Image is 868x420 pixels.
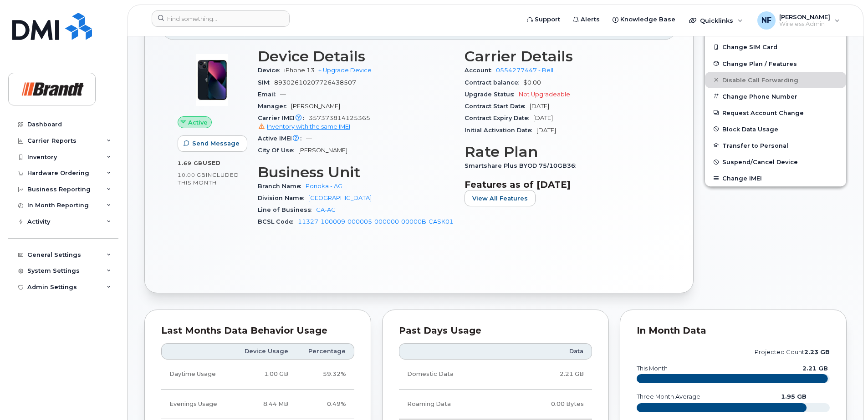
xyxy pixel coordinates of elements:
span: Wireless Admin [779,20,830,28]
span: 89302610207726438507 [274,79,356,86]
th: Data [507,343,592,360]
input: Find something... [152,10,290,27]
span: Smartshare Plus BYOD 75/10GB36 [465,162,580,169]
a: Alerts [567,10,606,29]
td: Daytime Usage [161,360,232,389]
div: Quicklinks [683,11,749,30]
h3: Carrier Details [465,48,660,65]
span: $0.00 [523,79,541,86]
td: 0.00 Bytes [507,390,592,419]
a: CA-AG [316,206,336,213]
span: Contract balance [465,79,523,86]
button: Disable Call Forwarding [705,72,846,88]
span: [DATE] [536,127,556,134]
span: iPhone 13 [284,67,315,74]
span: 357373814125365 [258,115,454,131]
span: Device [258,67,284,74]
button: Block Data Usage [705,121,846,137]
span: used [203,160,221,166]
span: — [306,135,312,142]
span: Suspend/Cancel Device [722,159,798,165]
text: 2.21 GB [802,365,828,372]
div: In Month Data [637,326,830,335]
span: Quicklinks [700,17,733,24]
button: Request Account Change [705,105,846,121]
button: Change SIM Card [705,39,846,55]
h3: Business Unit [258,164,454,180]
a: 11327-100009-000005-000000-00000B-CASK01 [298,218,454,225]
span: [DATE] [530,103,549,110]
span: [PERSON_NAME] [298,147,347,154]
img: image20231002-3703462-1ig824h.jpeg [185,53,240,107]
button: Suspend/Cancel Device [705,154,846,170]
td: 1.00 GB [232,360,296,389]
span: [PERSON_NAME] [291,103,340,110]
span: included this month [178,171,239,186]
td: 0.49% [296,390,354,419]
span: Division Name [258,195,308,201]
span: Disable Call Forwarding [722,76,798,83]
span: Account [465,67,496,74]
span: Manager [258,103,291,110]
span: City Of Use [258,147,298,154]
button: Change Plan / Features [705,55,846,72]
span: Support [535,15,560,24]
h3: Features as of [DATE] [465,179,660,190]
td: Domestic Data [399,360,507,389]
h3: Device Details [258,48,454,65]
td: 59.32% [296,360,354,389]
a: 0554277447 - Bell [496,67,553,74]
span: — [280,91,286,98]
span: NF [761,15,771,26]
a: + Upgrade Device [318,67,372,74]
tr: Weekdays from 6:00pm to 8:00am [161,390,354,419]
span: 10.00 GB [178,172,206,178]
span: View All Features [472,194,528,203]
span: Active [188,118,208,127]
span: Inventory with the same IMEI [267,123,350,130]
button: Change Phone Number [705,88,846,105]
td: Evenings Usage [161,390,232,419]
div: Noah Fouillard [751,11,846,30]
span: BCSL Code [258,218,298,225]
button: Send Message [178,135,247,152]
span: SIM [258,79,274,86]
span: 1.69 GB [178,160,203,166]
button: View All Features [465,190,536,206]
text: 1.95 GB [781,393,807,400]
span: Change Plan / Features [722,60,797,67]
button: Change IMEI [705,170,846,186]
span: Knowledge Base [620,15,675,24]
h3: Rate Plan [465,144,660,160]
span: Upgrade Status [465,91,519,98]
button: Transfer to Personal [705,137,846,154]
a: [GEOGRAPHIC_DATA] [308,195,372,201]
span: Contract Start Date [465,103,530,110]
text: three month average [636,393,700,400]
a: Knowledge Base [606,10,682,29]
a: Inventory with the same IMEI [258,123,350,130]
span: [DATE] [533,115,553,121]
td: Roaming Data [399,390,507,419]
span: Initial Activation Date [465,127,536,134]
span: Line of Business [258,206,316,213]
span: Email [258,91,280,98]
td: 8.44 MB [232,390,296,419]
span: Contract Expiry Date [465,115,533,121]
text: projected count [755,349,830,355]
td: 2.21 GB [507,360,592,389]
a: Support [521,10,567,29]
span: Branch Name [258,183,306,190]
span: [PERSON_NAME] [779,13,830,20]
span: Carrier IMEI [258,115,309,121]
a: Ponoka - AG [306,183,342,190]
div: Past Days Usage [399,326,592,335]
th: Device Usage [232,343,296,360]
span: Active IMEI [258,135,306,142]
span: Send Message [192,139,240,148]
span: Alerts [581,15,600,24]
div: Last Months Data Behavior Usage [161,326,354,335]
text: this month [636,365,668,372]
span: Not Upgradeable [519,91,570,98]
th: Percentage [296,343,354,360]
